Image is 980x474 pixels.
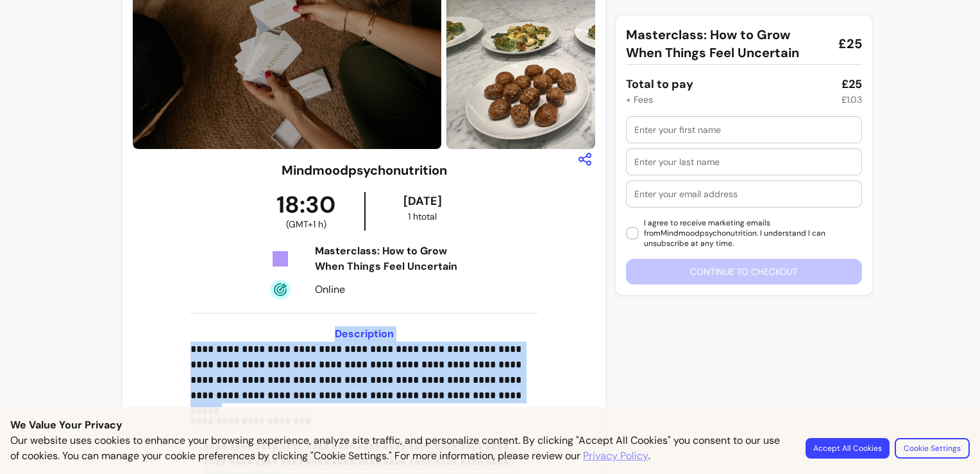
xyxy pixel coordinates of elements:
[626,75,693,93] div: Total to pay
[583,448,648,464] a: Privacy Policy
[806,438,890,459] button: Accept All Cookies
[634,123,854,136] input: Enter your first name
[368,192,477,210] div: [DATE]
[315,282,477,297] div: Online
[634,155,854,168] input: Enter your last name
[895,438,970,459] button: Cookie Settings
[270,249,291,269] img: Tickets Icon
[248,192,364,231] div: 18:30
[368,210,477,223] div: 1 h total
[286,218,326,231] span: ( GMT+1 h )
[10,433,790,464] p: Our website uses cookies to enhance your browsing experience, analyze site traffic, and personali...
[634,188,854,200] input: Enter your email address
[626,26,828,62] span: Masterclass: How to Grow When Things Feel Uncertain
[10,417,970,433] p: We Value Your Privacy
[838,35,862,53] span: £25
[841,93,862,106] div: £1.03
[282,161,447,179] h3: Mindmoodpsychonutrition
[190,326,537,342] h3: Description
[315,243,477,274] div: Masterclass: How to Grow When Things Feel Uncertain
[841,75,862,93] div: £25
[626,93,653,106] div: + Fees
